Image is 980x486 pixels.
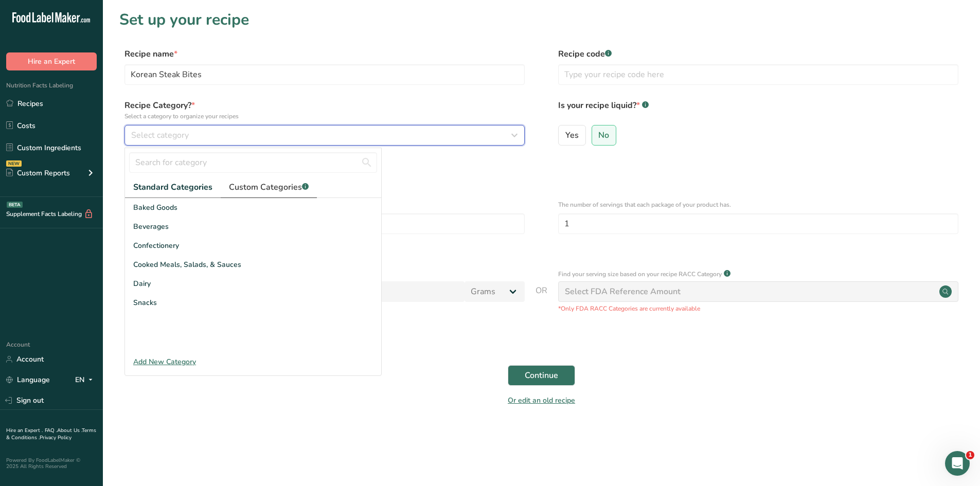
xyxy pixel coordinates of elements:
a: Or edit an old recipe [508,395,575,405]
iframe: Intercom live chat [945,451,970,476]
span: Beverages [133,221,169,232]
span: Snacks [133,297,157,308]
div: EN [75,374,97,386]
p: Find your serving size based on your recipe RACC Category [558,269,722,279]
h1: Set up your recipe [119,8,964,31]
p: *Only FDA RACC Categories are currently available [558,304,958,313]
button: Select category [124,125,525,146]
div: Add New Category [125,356,381,367]
a: Hire an Expert . [6,427,43,434]
input: Type your recipe code here [558,64,958,85]
label: Recipe code [558,48,958,60]
label: Recipe name [124,48,525,60]
p: Select a category to organize your recipes [124,112,525,121]
a: Language [6,371,50,389]
span: 1 [966,451,974,459]
span: Baked Goods [133,202,177,213]
span: No [598,130,609,140]
span: Dairy [133,278,151,289]
div: NEW [6,160,22,167]
a: Terms & Conditions . [6,427,96,441]
div: BETA [7,202,23,208]
p: The number of servings that each package of your product has. [558,200,958,209]
div: Select FDA Reference Amount [565,285,681,298]
a: About Us . [57,427,82,434]
input: Type your recipe name here [124,64,525,85]
label: Is your recipe liquid? [558,99,958,121]
span: Custom Categories [229,181,309,193]
div: Powered By FoodLabelMaker © 2025 All Rights Reserved [6,457,97,470]
button: Hire an Expert [6,52,97,70]
span: Confectionery [133,240,179,251]
span: Cooked Meals, Salads, & Sauces [133,259,241,270]
div: Custom Reports [6,168,70,178]
label: Recipe Category? [124,99,525,121]
input: Search for category [129,152,377,173]
span: Yes [565,130,579,140]
span: Select category [131,129,189,141]
button: Continue [508,365,575,386]
a: FAQ . [45,427,57,434]
span: Continue [525,369,558,382]
span: OR [536,284,547,313]
a: Privacy Policy [40,434,72,441]
span: Standard Categories [133,181,212,193]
